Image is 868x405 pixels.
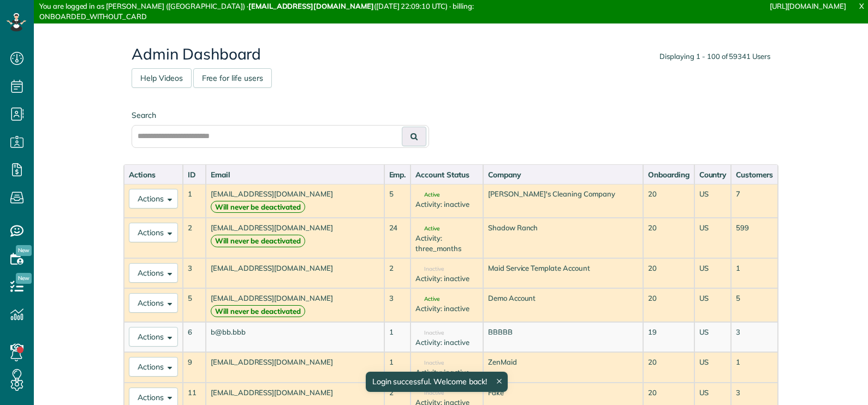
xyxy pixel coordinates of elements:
td: 20 [643,218,694,258]
span: Inactive [415,390,444,396]
div: Emp. [389,169,406,180]
strong: Will never be deactivated [211,235,305,247]
td: 2 [183,218,206,258]
div: ID [188,169,201,180]
td: 1 [183,184,206,218]
td: 3 [731,322,778,352]
div: Displaying 1 - 100 of 59341 Users [659,51,770,62]
td: US [694,218,732,258]
div: Activity: inactive [415,337,478,348]
span: New [16,273,32,284]
td: 2 [384,258,411,288]
div: Country [699,169,727,180]
td: 7 [731,184,778,218]
td: US [694,288,732,322]
td: [EMAIL_ADDRESS][DOMAIN_NAME] [206,258,384,288]
a: Help Videos [132,68,192,88]
span: Inactive [415,330,444,336]
div: Login successful. Welcome back! [365,372,507,392]
td: 1 [731,352,778,382]
button: Actions [129,223,178,242]
span: New [16,245,32,256]
td: US [694,184,732,218]
h2: Admin Dashboard [132,46,770,63]
td: 3 [183,258,206,288]
td: Demo Account [483,288,643,322]
div: Activity: inactive [415,273,478,284]
td: 24 [384,218,411,258]
span: Inactive [415,360,444,366]
span: Active [415,296,439,302]
div: Account Status [415,169,478,180]
td: 1 [384,352,411,382]
div: Email [211,169,379,180]
td: 1 [731,258,778,288]
button: Actions [129,357,178,377]
td: [EMAIL_ADDRESS][DOMAIN_NAME] [206,288,384,322]
td: 5 [384,184,411,218]
span: Active [415,192,439,198]
td: US [694,258,732,288]
div: Activity: inactive [415,367,478,378]
td: 19 [643,322,694,352]
div: Customers [736,169,773,180]
strong: [EMAIL_ADDRESS][DOMAIN_NAME] [248,2,374,10]
td: [EMAIL_ADDRESS][DOMAIN_NAME] [206,218,384,258]
td: 1 [384,322,411,352]
td: 5 [183,288,206,322]
div: Activity: inactive [415,199,478,210]
td: 20 [643,352,694,382]
div: Activity: inactive [415,303,478,314]
div: Company [488,169,638,180]
td: US [694,352,732,382]
span: Inactive [415,266,444,272]
td: 3 [384,288,411,322]
strong: Will never be deactivated [211,201,305,213]
div: Onboarding [648,169,689,180]
td: Maid Service Template Account [483,258,643,288]
button: Actions [129,327,178,347]
td: 20 [643,258,694,288]
td: US [694,322,732,352]
td: [EMAIL_ADDRESS][DOMAIN_NAME] [206,184,384,218]
span: Active [415,226,439,231]
td: Shadow Ranch [483,218,643,258]
div: Actions [129,169,178,180]
td: BBBBB [483,322,643,352]
button: Actions [129,189,178,209]
a: [URL][DOMAIN_NAME] [770,2,846,10]
td: b@bb.bbb [206,322,384,352]
label: Search [132,110,429,121]
td: 20 [643,184,694,218]
button: Actions [129,263,178,283]
a: Free for life users [193,68,272,88]
td: 20 [643,288,694,322]
button: Actions [129,293,178,313]
strong: Will never be deactivated [211,305,305,318]
div: Activity: three_months [415,233,478,253]
td: 6 [183,322,206,352]
td: 5 [731,288,778,322]
td: 9 [183,352,206,382]
td: ZenMaid [483,352,643,382]
td: 599 [731,218,778,258]
td: [PERSON_NAME]'s Cleaning Company [483,184,643,218]
td: [EMAIL_ADDRESS][DOMAIN_NAME] [206,352,384,382]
